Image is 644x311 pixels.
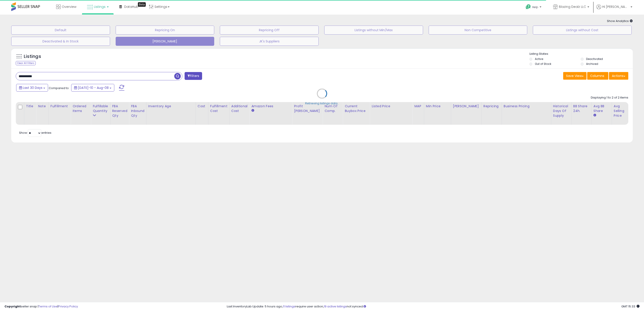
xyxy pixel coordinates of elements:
[11,37,110,46] button: Deactivated & In Stock
[11,26,110,35] button: Default
[305,101,339,105] div: Retrieving listings data..
[429,26,527,35] button: Non Competitive
[559,4,586,9] span: Blazing Dealz LLC
[62,4,76,9] span: Overview
[324,26,423,35] button: Listings without Min/Max
[220,37,319,46] button: JK's Suppliers
[596,4,632,15] a: Hi [PERSON_NAME]
[602,4,629,9] span: Hi [PERSON_NAME]
[94,4,106,9] span: Listings
[522,1,546,15] a: Help
[138,2,146,7] div: Tooltip anchor
[533,26,632,35] button: Listings without Cost
[525,4,531,10] i: Get Help
[116,37,214,46] button: [PERSON_NAME]
[116,26,214,35] button: Repricing On
[124,4,138,9] span: DataHub
[220,26,319,35] button: Repricing Off
[532,5,538,9] span: Help
[607,19,633,23] span: Show Analytics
